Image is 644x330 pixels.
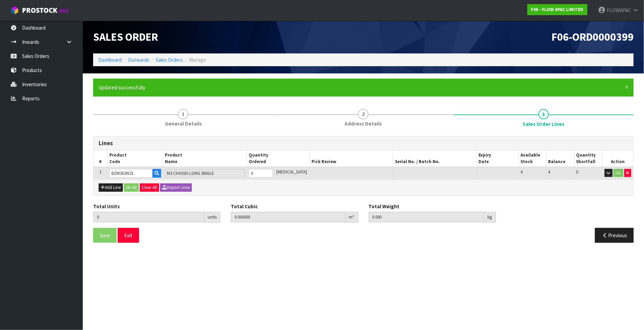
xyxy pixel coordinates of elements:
[602,150,633,167] th: Action
[156,57,183,63] a: Sales Orders
[93,131,634,248] span: Sales Order Lines
[10,6,19,14] img: cube-alt.png
[249,169,273,178] input: Qty Ordered
[523,120,564,128] span: Sales Order Lines
[484,212,496,223] div: kg
[521,169,523,175] span: 4
[178,109,188,119] span: 1
[140,183,159,192] button: Clear All
[595,228,634,243] button: Previous
[189,57,206,63] span: Manage
[160,183,192,192] button: Import Lines
[98,84,145,91] span: Updated successfully
[99,140,628,147] h3: Lines
[98,57,122,63] a: Dashboard
[625,82,629,92] span: ×
[163,150,247,167] th: Product Name
[118,228,139,243] button: Exit
[247,150,309,167] th: Quantity Ordered
[552,30,634,44] span: F06-ORD0000399
[574,150,602,167] th: Quantity Shortfall
[231,212,345,222] input: Total Cubic
[93,228,117,243] button: Save
[369,212,484,222] input: Total Weight
[124,183,139,192] button: Ok All
[345,120,382,127] span: Address Details
[576,169,578,175] span: 0
[358,109,368,119] span: 2
[538,109,549,119] span: 3
[93,212,204,222] input: Total Units
[99,169,101,175] span: 1
[109,169,153,178] input: Code
[93,203,120,210] label: Total Units
[93,150,107,167] th: #
[309,150,393,167] th: Pick Review
[548,169,551,175] span: 4
[204,212,220,223] div: units
[518,150,546,167] th: Available Stock
[128,57,149,63] a: Outwards
[165,169,245,178] input: Name
[614,169,623,177] button: OK
[369,203,400,210] label: Total Weight
[165,120,202,127] span: General Details
[100,232,110,239] span: Save
[477,150,518,167] th: Expiry Date
[393,150,477,167] th: Serial No. / Batch No.
[607,7,631,13] span: FLOWAPAC
[277,169,307,175] span: [MEDICAL_DATA]
[99,183,123,192] button: Add Line
[107,150,163,167] th: Product Code
[93,30,158,44] span: Sales Order
[546,150,574,167] th: Balance
[59,8,69,14] small: WMS
[231,203,258,210] label: Total Cubic
[346,212,358,223] div: m³
[531,7,584,12] strong: F06 - FLOW APAC LIMITED
[22,6,57,15] span: ProStock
